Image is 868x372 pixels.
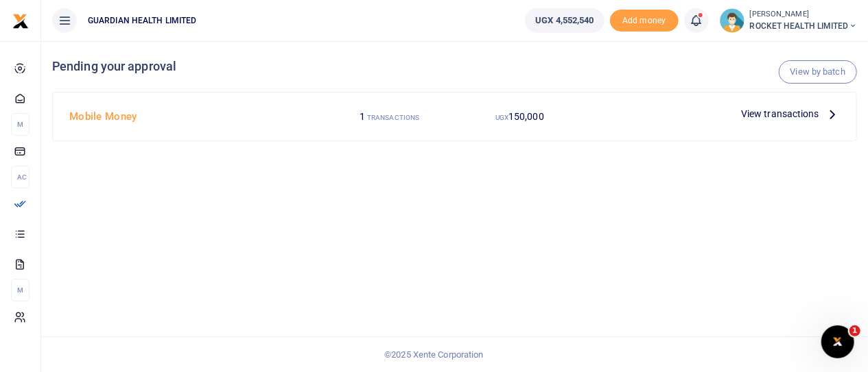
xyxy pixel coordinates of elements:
[720,8,857,33] a: profile-user [PERSON_NAME] ROCKET HEALTH LIMITED
[519,8,609,33] li: Wallet ballance
[741,106,819,121] span: View transactions
[11,166,30,188] li: Ac
[367,114,419,121] small: TRANSACTIONS
[610,10,679,32] li: Toup your wallet
[69,109,319,124] h4: Mobile Money
[11,113,30,136] li: M
[508,111,544,122] span: 150,000
[610,14,679,25] a: Add money
[52,59,857,74] h4: Pending your approval
[720,8,744,33] img: profile-user
[12,13,29,29] img: logo-small
[610,10,679,32] span: Add money
[779,60,857,84] a: View by batch
[495,114,508,121] small: UGX
[535,14,594,27] span: UGX 4,552,540
[360,111,365,122] span: 1
[750,9,857,21] small: [PERSON_NAME]
[11,279,30,301] li: M
[12,15,29,25] a: logo-small logo-large logo-large
[525,8,604,33] a: UGX 4,552,540
[750,20,857,32] span: ROCKET HEALTH LIMITED
[82,14,202,27] span: GUARDIAN HEALTH LIMITED
[849,325,860,336] span: 1
[821,325,854,358] iframe: Intercom live chat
